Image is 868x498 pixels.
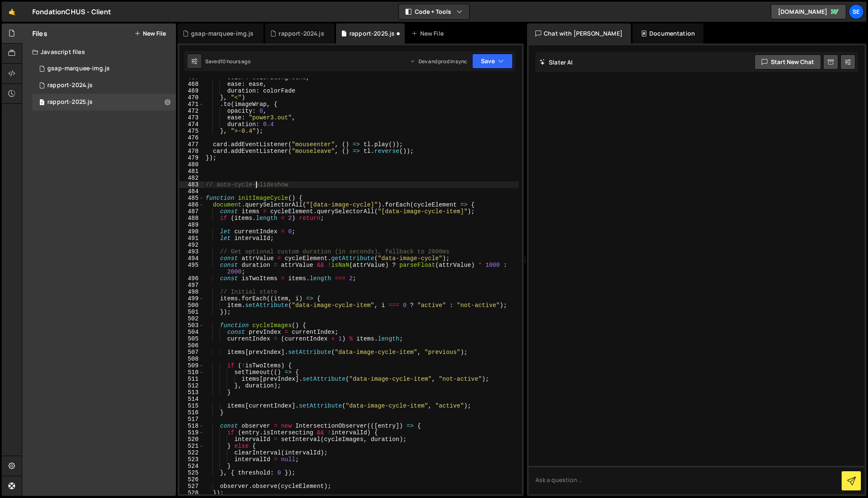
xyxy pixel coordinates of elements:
div: 469 [179,88,204,94]
div: 494 [179,255,204,262]
div: 9197/37632.js [32,60,176,77]
div: Saved [205,58,251,65]
div: 510 [179,369,204,376]
div: 486 [179,201,204,208]
div: 516 [179,409,204,416]
div: 493 [179,248,204,255]
div: 501 [179,309,204,315]
div: 468 [179,81,204,88]
div: FondationCHUS - Client [32,7,111,17]
div: 492 [179,242,204,248]
a: 🤙 [2,2,22,22]
div: rapport-2024.js [279,29,324,38]
div: 509 [179,362,204,369]
div: 491 [179,235,204,242]
div: 502 [179,315,204,322]
div: 481 [179,168,204,175]
div: 475 [179,128,204,134]
div: 489 [179,222,204,228]
div: 500 [179,302,204,309]
div: 488 [179,215,204,222]
div: 521 [179,443,204,449]
div: 514 [179,396,204,403]
div: Chat with [PERSON_NAME] [527,23,631,44]
span: 1 [39,100,44,106]
div: 496 [179,275,204,282]
div: 476 [179,134,204,141]
div: 504 [179,329,204,335]
div: 507 [179,349,204,356]
div: 472 [179,108,204,114]
div: 503 [179,322,204,329]
div: 522 [179,449,204,456]
div: 511 [179,376,204,382]
div: 520 [179,436,204,443]
div: New File [411,29,447,38]
div: 524 [179,463,204,470]
div: 470 [179,94,204,101]
h2: Files [32,29,47,38]
div: 497 [179,282,204,289]
div: 479 [179,155,204,161]
div: 480 [179,161,204,168]
h2: Slater AI [540,58,573,66]
div: 487 [179,208,204,215]
div: Javascript files [22,44,176,60]
button: Save [472,54,513,69]
div: 9197/42513.js [32,94,176,111]
div: 505 [179,335,204,342]
div: 513 [179,389,204,396]
div: 490 [179,228,204,235]
div: 506 [179,342,204,349]
div: 518 [179,423,204,429]
div: 528 [179,490,204,496]
div: 473 [179,114,204,121]
a: [DOMAIN_NAME] [771,4,846,19]
div: 519 [179,429,204,436]
div: 517 [179,416,204,423]
div: 508 [179,356,204,362]
div: 478 [179,148,204,155]
div: 525 [179,470,204,476]
button: New File [134,30,166,37]
div: 471 [179,101,204,108]
div: 482 [179,175,204,181]
a: Se [849,4,864,19]
div: 515 [179,403,204,409]
div: 483 [179,181,204,188]
div: 523 [179,456,204,463]
div: 495 [179,262,204,275]
div: 498 [179,289,204,295]
div: Documentation [633,23,703,44]
div: 10 hours ago [220,58,251,65]
div: 477 [179,141,204,148]
div: 512 [179,382,204,389]
div: 474 [179,121,204,128]
div: rapport-2025.js [47,98,93,106]
div: 485 [179,195,204,201]
div: Dev and prod in sync [410,58,467,65]
div: 527 [179,483,204,490]
div: gsap-marquee-img.js [191,29,253,38]
div: 499 [179,295,204,302]
div: rapport-2025.js [349,29,395,38]
button: Code + Tools [399,4,469,19]
div: gsap-marquee-img.js [47,65,110,72]
button: Start new chat [754,54,821,70]
div: 484 [179,188,204,195]
div: 526 [179,476,204,483]
div: 9197/19789.js [32,77,176,94]
div: rapport-2024.js [47,82,93,89]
